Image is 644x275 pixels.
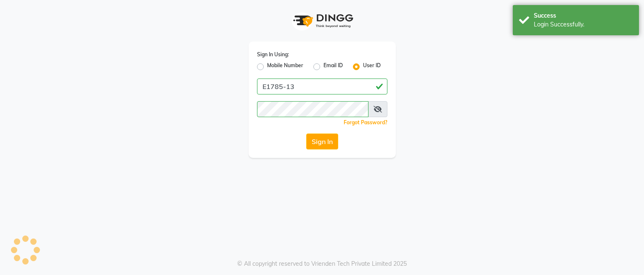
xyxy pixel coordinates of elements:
[344,119,387,126] a: Forgot Password?
[257,101,368,117] input: Username
[323,62,343,72] label: Email ID
[306,134,338,149] button: Sign In
[534,20,633,29] div: Login Successfully.
[267,62,303,72] label: Mobile Number
[534,11,633,20] div: Success
[289,8,356,33] img: logo1.svg
[257,51,289,58] label: Sign In Using:
[363,62,381,72] label: User ID
[257,79,387,94] input: Username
